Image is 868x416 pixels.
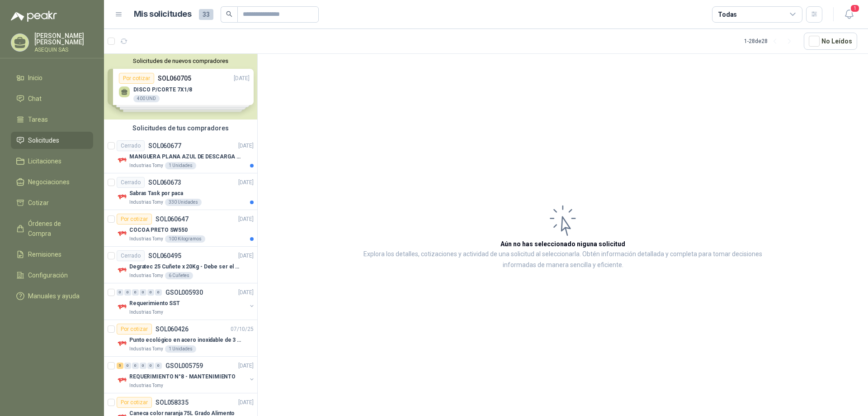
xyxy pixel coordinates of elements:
img: Company Logo [117,375,127,386]
a: Licitaciones [11,153,93,170]
p: [PERSON_NAME] [PERSON_NAME] [34,33,93,45]
span: 1 [850,4,860,13]
p: Industrias Tomy [129,309,163,316]
img: Company Logo [117,191,127,202]
span: Cotizar [28,198,49,208]
p: [DATE] [238,215,254,224]
div: 5 [117,363,123,369]
p: ASEQUIN SAS [34,47,93,53]
img: Company Logo [117,265,127,276]
a: 0 0 0 0 0 0 GSOL005930[DATE] Company LogoRequerimiento SSTIndustrias Tomy [117,287,255,316]
div: Cerrado [117,140,145,151]
p: GSOL005759 [165,363,203,369]
div: 0 [155,363,162,369]
a: Manuales y ayuda [11,287,93,305]
p: Industrias Tomy [129,235,163,243]
p: SOL060673 [148,179,181,186]
div: 1 Unidades [165,345,196,353]
p: SOL060426 [156,326,189,332]
div: Cerrado [117,177,145,188]
a: 5 0 0 0 0 0 GSOL005759[DATE] Company LogoREQUERIMIENTO N°8 - MANTENIMIENTOIndustrias Tomy [117,360,255,389]
p: [DATE] [238,398,254,407]
p: Industrias Tomy [129,199,163,206]
div: 0 [140,289,146,296]
img: Company Logo [117,228,127,239]
p: [DATE] [238,288,254,297]
h1: Mis solicitudes [134,8,192,21]
a: CerradoSOL060673[DATE] Company LogoSabras Task por pacaIndustrias Tomy330 Unidades [104,173,257,210]
img: Company Logo [117,155,127,166]
p: [DATE] [238,178,254,187]
a: Inicio [11,69,93,86]
p: SOL060677 [148,143,181,149]
p: Industrias Tomy [129,272,163,279]
div: Por cotizar [117,214,152,225]
a: Configuración [11,267,93,284]
span: Licitaciones [28,156,61,166]
p: [DATE] [238,362,254,370]
span: Tareas [28,115,48,124]
p: GSOL005930 [165,289,203,296]
h3: Aún no has seleccionado niguna solicitud [500,239,625,249]
p: Industrias Tomy [129,382,163,389]
div: 1 - 28 de 28 [744,34,797,48]
img: Logo peakr [11,11,57,22]
a: Negociaciones [11,173,93,191]
a: Solicitudes [11,132,93,149]
button: No Leídos [804,33,857,50]
a: Cotizar [11,194,93,211]
a: Chat [11,90,93,107]
p: [DATE] [238,142,254,150]
div: 330 Unidades [165,199,202,206]
p: Punto ecológico en acero inoxidable de 3 puestos, con capacidad para 53 Litros por cada división. [129,336,242,344]
img: Company Logo [117,338,127,349]
p: Industrias Tomy [129,345,163,353]
div: 0 [140,363,146,369]
p: Explora los detalles, cotizaciones y actividad de una solicitud al seleccionarla. Obtén informaci... [348,249,778,271]
p: COCOA PRETO SW550 [129,226,188,234]
div: 0 [117,289,123,296]
p: Requerimiento SST [129,299,180,308]
div: 0 [155,289,162,296]
div: Por cotizar [117,397,152,408]
p: Sabras Task por paca [129,189,183,198]
div: 0 [147,363,154,369]
span: Inicio [28,73,42,83]
div: 0 [132,363,139,369]
button: Solicitudes de nuevos compradores [108,57,254,64]
div: Por cotizar [117,324,152,335]
p: SOL060495 [148,253,181,259]
a: Remisiones [11,246,93,263]
a: Tareas [11,111,93,128]
p: 07/10/25 [231,325,254,334]
div: 0 [147,289,154,296]
span: search [226,11,232,17]
a: Por cotizarSOL060647[DATE] Company LogoCOCOA PRETO SW550Industrias Tomy100 Kilogramos [104,210,257,247]
div: 1 Unidades [165,162,196,169]
div: 0 [132,289,139,296]
span: Órdenes de Compra [28,219,85,239]
p: SOL060647 [156,216,189,222]
a: Por cotizarSOL06042607/10/25 Company LogoPunto ecológico en acero inoxidable de 3 puestos, con ca... [104,320,257,357]
span: Manuales y ayuda [28,291,80,301]
span: 33 [199,9,213,20]
p: SOL058335 [156,399,189,406]
a: Órdenes de Compra [11,215,93,242]
p: [DATE] [238,252,254,260]
span: Remisiones [28,249,61,259]
span: Configuración [28,270,68,280]
div: Cerrado [117,250,145,261]
div: 0 [124,363,131,369]
p: Industrias Tomy [129,162,163,169]
div: 100 Kilogramos [165,235,205,243]
img: Company Logo [117,301,127,312]
a: CerradoSOL060495[DATE] Company LogoDegratec 25 Cuñete x 20Kg - Debe ser el de Tecnas (por ahora h... [104,247,257,283]
a: CerradoSOL060677[DATE] Company LogoMANGUERA PLANA AZUL DE DESCARGA 60 PSI X 20 METROS CON UNION D... [104,137,257,173]
span: Chat [28,94,42,104]
div: Solicitudes de nuevos compradoresPor cotizarSOL060705[DATE] DISCO P/CORTE 7X1/8400 UNDPor cotizar... [104,54,257,120]
p: MANGUERA PLANA AZUL DE DESCARGA 60 PSI X 20 METROS CON UNION DE 6” MAS ABRAZADERAS METALICAS DE 6” [129,153,242,161]
span: Negociaciones [28,177,70,187]
button: 1 [841,6,857,23]
p: REQUERIMIENTO N°8 - MANTENIMIENTO [129,373,236,381]
div: 0 [124,289,131,296]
